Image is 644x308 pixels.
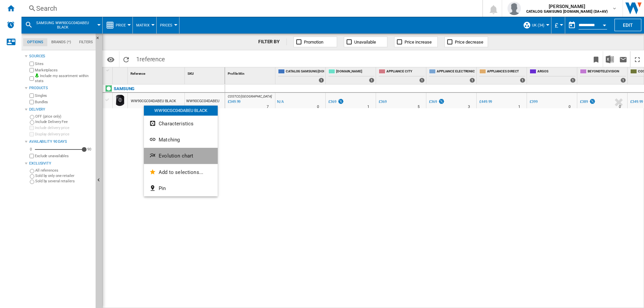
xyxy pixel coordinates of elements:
span: Add to selections... [159,169,203,175]
span: Pin [159,185,166,191]
button: Characteristics [144,116,218,132]
span: Characteristics [159,121,194,127]
button: Matching [144,132,218,148]
button: Pin... [144,180,218,196]
button: Add to selections... [144,164,218,180]
span: Evolution chart [159,153,193,159]
span: Matching [159,137,180,143]
button: Evolution chart [144,148,218,164]
div: WW90CGC04DABEU BLACK [144,106,218,116]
